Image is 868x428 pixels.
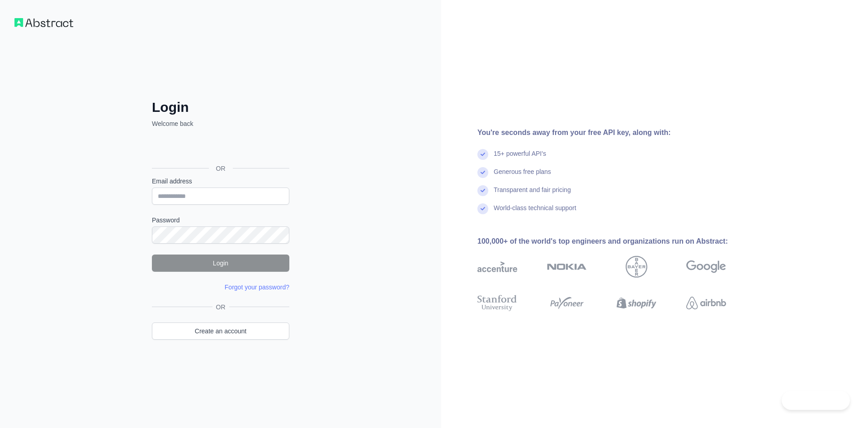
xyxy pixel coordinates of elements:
[477,256,517,278] img: accenture
[686,293,726,313] img: airbnb
[477,149,488,160] img: check mark
[152,177,289,186] label: Email address
[152,119,289,128] p: Welcome back
[477,293,517,313] img: stanford university
[477,167,488,178] img: check mark
[152,322,289,340] a: Create an account
[152,99,289,115] h2: Login
[494,185,571,203] div: Transparent and fair pricing
[494,203,576,221] div: World-class technical support
[494,167,551,185] div: Generous free plans
[477,185,488,196] img: check mark
[547,256,587,278] img: nokia
[152,216,289,225] label: Password
[477,127,755,138] div: You're seconds away from your free API key, along with:
[152,255,289,272] button: Login
[547,293,587,313] img: payoneer
[209,164,233,173] span: OR
[14,18,73,27] img: Workflow
[686,256,726,278] img: google
[626,256,647,278] img: bayer
[782,391,850,410] iframe: Toggle Customer Support
[617,293,656,313] img: shopify
[477,236,755,247] div: 100,000+ of the world's top engineers and organizations run on Abstract:
[494,149,546,167] div: 15+ powerful API's
[147,138,292,158] iframe: Sign in with Google Button
[477,203,488,214] img: check mark
[225,284,289,291] a: Forgot your password?
[212,303,229,312] span: OR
